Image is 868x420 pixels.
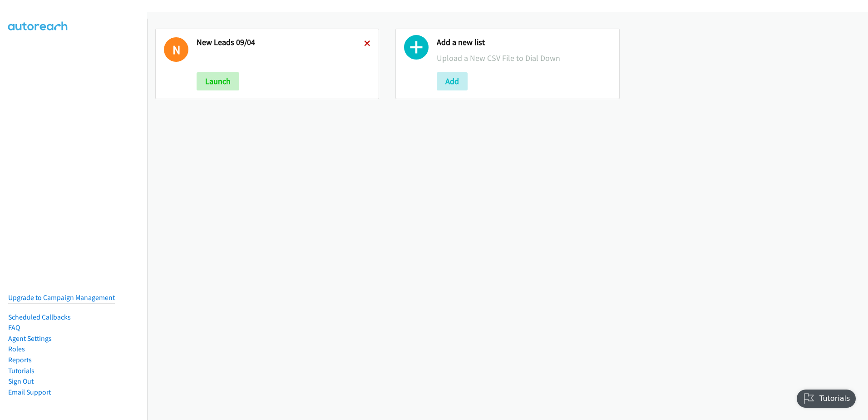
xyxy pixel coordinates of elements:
[197,37,364,48] h2: New Leads 09/04
[437,52,611,64] p: Upload a New CSV File to Dial Down
[8,345,25,353] a: Roles
[437,37,611,48] h2: Add a new list
[791,380,861,413] iframe: Checklist
[8,377,34,385] a: Sign Out
[437,72,468,90] button: Add
[8,366,35,375] a: Tutorials
[8,355,32,364] a: Reports
[8,334,52,343] a: Agent Settings
[8,388,51,396] a: Email Support
[8,293,115,302] a: Upgrade to Campaign Management
[8,313,71,321] a: Scheduled Callbacks
[8,323,20,332] a: FAQ
[197,72,239,90] button: Launch
[164,37,188,62] h1: N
